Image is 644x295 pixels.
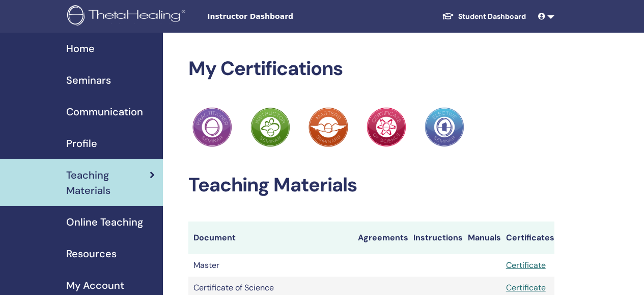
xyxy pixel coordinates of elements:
img: graduation-cap-white.svg [442,12,454,20]
img: Practitioner [192,107,232,147]
th: Agreements [353,222,408,254]
span: Online Teaching [66,214,143,230]
img: Practitioner [250,107,290,147]
img: Practitioner [367,107,406,147]
span: Instructor Dashboard [207,11,360,22]
th: Document [188,222,353,254]
img: logo.png [67,5,189,28]
span: Seminars [66,72,111,88]
h2: My Certifications [188,57,554,81]
span: Teaching Materials [66,167,150,198]
a: Certificate [506,260,546,271]
span: Profile [66,136,97,151]
h2: Teaching Materials [188,174,554,197]
span: Home [66,41,95,56]
img: Practitioner [309,107,348,147]
th: Certificates [501,222,554,254]
span: My Account [66,278,124,293]
span: Resources [66,246,117,261]
td: Master [188,254,353,277]
a: Student Dashboard [434,7,534,26]
th: Manuals [463,222,501,254]
span: Communication [66,104,143,119]
a: Certificate [506,282,546,293]
th: Instructions [408,222,463,254]
img: Practitioner [425,107,464,147]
